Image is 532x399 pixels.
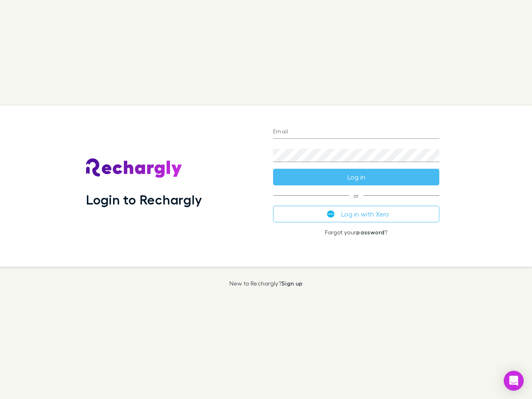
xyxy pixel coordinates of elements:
a: password [356,229,384,236]
div: Open Intercom Messenger [504,371,524,391]
img: Rechargly's Logo [86,158,182,178]
button: Log in [273,169,439,185]
p: Forgot your ? [273,229,439,236]
img: Xero's logo [327,210,335,218]
p: New to Rechargly? [229,280,303,287]
button: Log in with Xero [273,206,439,222]
h1: Login to Rechargly [86,192,202,207]
a: Sign up [281,280,303,287]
